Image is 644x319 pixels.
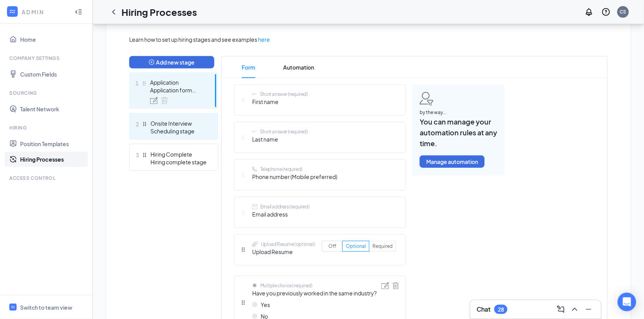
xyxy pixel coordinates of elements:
[241,135,246,140] svg: Drag
[9,55,85,61] div: Company Settings
[241,300,246,305] svg: Drag
[109,7,118,17] svg: ChevronLeft
[20,152,86,167] a: Hiring Processes
[372,243,393,249] span: Required
[241,247,246,252] svg: Drag
[150,150,207,158] div: Hiring Complete
[75,8,82,16] svg: Collapse
[261,300,270,309] span: Yes
[420,109,497,116] span: by the way...
[241,210,246,215] svg: Drag
[9,125,85,131] div: Hiring
[556,305,565,314] svg: ComposeMessage
[260,282,313,289] div: Multiple choice (required)
[9,90,85,96] div: Sourcing
[261,241,315,247] div: Upload Resume (optional)
[252,289,377,297] span: Have you previously worked in the same industry?
[252,135,308,143] span: Last name
[258,35,270,44] a: here
[9,175,85,181] div: Access control
[20,136,86,152] a: Position Templates
[420,116,497,149] span: You can manage your automation rules at any time.
[252,247,315,256] span: Upload Resume
[136,150,139,160] span: 3
[149,60,154,65] span: plus-circle
[252,210,309,218] span: Email address
[142,121,147,127] svg: Drag
[260,128,308,135] div: Short answer (required)
[241,97,246,103] svg: Drag
[555,303,567,316] button: ComposeMessage
[142,81,147,86] svg: Drag
[477,305,490,314] h3: Chat
[142,152,147,158] svg: Drag
[20,67,86,82] a: Custom Fields
[498,306,504,313] div: 28
[20,32,86,47] a: Home
[135,78,138,88] span: 1
[601,7,611,17] svg: QuestionInfo
[584,305,593,314] svg: Minimize
[150,78,207,86] div: Application
[260,91,308,97] div: Short answer (required)
[136,119,139,129] span: 2
[10,305,15,310] svg: WorkstreamLogo
[22,8,68,16] div: ADMIN
[420,155,485,168] button: Manage automation
[129,35,257,44] span: Learn how to set up hiring stages and see examples
[260,203,309,210] div: Email address (required)
[569,303,581,316] button: ChevronUp
[129,56,214,68] button: plus-circleAdd new stage
[252,172,337,181] span: Phone number (Mobile preferred)
[620,9,627,15] div: CS
[150,127,207,135] div: Scheduling stage
[328,243,336,249] span: Off
[9,8,16,15] svg: WorkstreamLogo
[584,7,594,17] svg: Notifications
[260,166,302,172] div: Telephone (required)
[241,172,246,178] svg: Drag
[583,303,595,316] button: Minimize
[242,56,255,78] span: Form
[150,158,207,166] div: Hiring complete stage
[150,86,207,94] div: Application form stage
[618,293,636,311] div: Open Intercom Messenger
[20,101,86,117] a: Talent Network
[121,5,197,19] h1: Hiring Processes
[20,304,72,311] div: Switch to team view
[570,305,579,314] svg: ChevronUp
[283,56,314,78] span: Automation
[150,119,207,127] div: Onsite Interview
[346,243,366,249] span: Optional
[252,97,308,106] span: First name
